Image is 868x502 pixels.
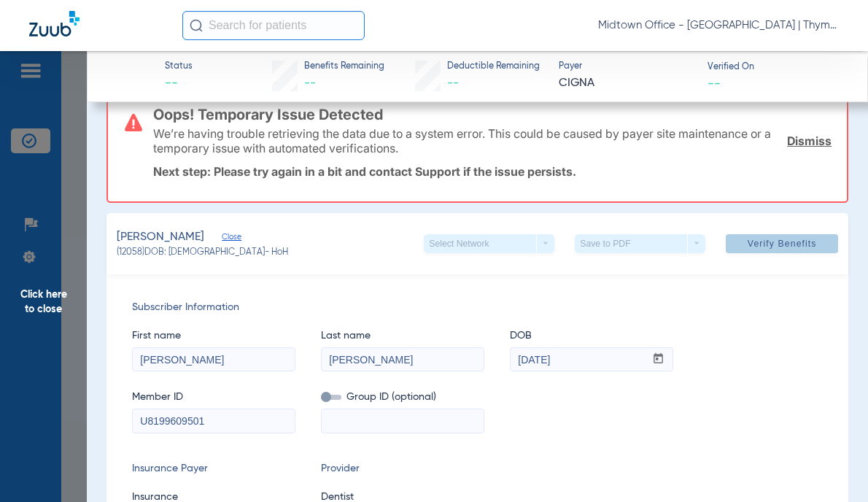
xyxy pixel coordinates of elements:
[726,234,838,253] button: Verify Benefits
[321,461,484,476] span: Provider
[510,328,673,344] span: DOB
[125,114,142,131] img: error-icon
[559,74,695,93] span: CIGNA
[321,328,484,344] span: Last name
[447,61,540,74] span: Deductible Remaining
[182,11,365,40] input: Search for patients
[708,61,844,74] span: Verified On
[117,247,288,260] span: (12058) DOB: [DEMOGRAPHIC_DATA] - HoH
[153,164,832,179] p: Next step: Please try again in a bit and contact Support if the issue persists.
[132,328,295,344] span: First name
[132,300,823,315] span: Subscriber Information
[153,107,832,122] h3: Oops! Temporary Issue Detected
[117,228,204,247] span: [PERSON_NAME]
[795,432,868,502] iframe: Chat Widget
[165,74,193,93] span: --
[559,61,695,74] span: Payer
[644,348,673,371] button: Open calendar
[304,61,384,74] span: Benefits Remaining
[708,75,721,90] span: --
[787,134,832,148] a: Dismiss
[304,77,316,89] span: --
[29,11,80,36] img: Zuub Logo
[748,238,817,250] span: Verify Benefits
[190,19,203,32] img: Search Icon
[153,126,777,155] p: We’re having trouble retrieving the data due to a system error. This could be caused by payer sit...
[132,390,295,405] span: Member ID
[222,232,235,246] span: Close
[132,461,295,476] span: Insurance Payer
[321,390,484,405] span: Group ID (optional)
[165,61,193,74] span: Status
[447,77,459,89] span: --
[598,18,839,33] span: Midtown Office - [GEOGRAPHIC_DATA] | Thyme Dental Care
